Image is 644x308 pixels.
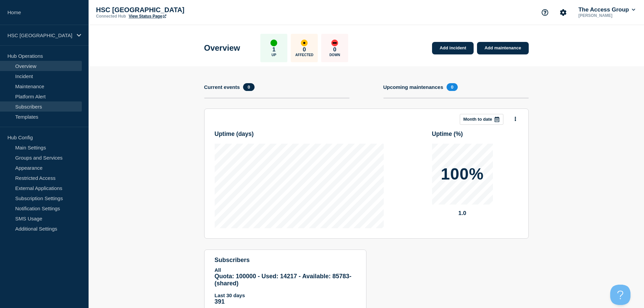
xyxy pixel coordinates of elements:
[301,40,308,46] div: affected
[243,83,254,91] span: 0
[215,292,356,298] p: Last 30 days
[577,13,637,18] p: [PERSON_NAME]
[383,84,444,90] h4: Upcoming maintenances
[295,53,313,57] p: Affected
[215,131,254,138] h3: Uptime ( days )
[204,43,240,53] h1: Overview
[460,114,503,125] button: Month to date
[333,46,336,53] p: 0
[7,32,72,38] p: HSC [GEOGRAPHIC_DATA]
[215,273,352,287] span: Quota: 100000 - Used: 14217 - Available: 85783 - (shared)
[538,5,552,20] button: Support
[329,53,340,57] p: Down
[432,131,463,138] h3: Uptime ( % )
[272,46,276,53] p: 1
[556,5,570,20] button: Account settings
[610,285,630,305] iframe: Help Scout Beacon - Open
[204,84,240,90] h4: Current events
[96,14,126,19] p: Connected Hub
[477,42,528,54] a: Add maintenance
[129,14,166,19] a: View Status Page
[447,83,458,91] span: 0
[270,40,277,46] div: up
[432,210,493,217] p: 1.0
[577,6,637,13] button: The Access Group
[215,267,356,273] p: All
[303,46,306,53] p: 0
[96,6,231,14] p: HSC [GEOGRAPHIC_DATA]
[463,117,492,122] p: Month to date
[441,166,484,182] p: 100%
[432,42,474,54] a: Add incident
[215,257,356,264] h4: subscribers
[331,40,338,46] div: down
[271,53,276,57] p: Up
[215,298,356,305] p: 391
